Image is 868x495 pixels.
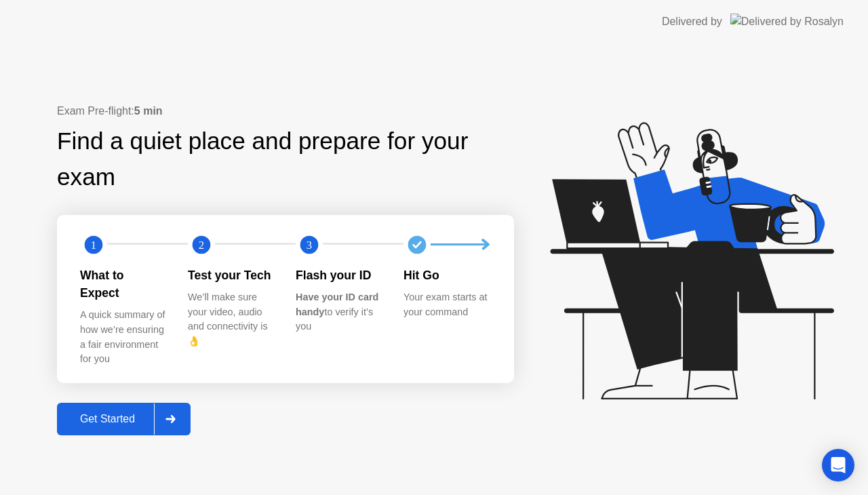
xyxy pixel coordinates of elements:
div: Flash your ID [296,266,382,284]
div: A quick summary of how we’re ensuring a fair environment for you [80,308,166,366]
b: 5 min [134,105,163,117]
b: Have your ID card handy [296,292,378,317]
div: Get Started [61,413,154,425]
div: We’ll make sure your video, audio and connectivity is 👌 [188,290,274,349]
div: Your exam starts at your command [403,290,490,319]
text: 3 [307,238,312,251]
button: Get Started [57,403,191,435]
div: Exam Pre-flight: [57,103,514,119]
div: Open Intercom Messenger [822,449,854,481]
div: Test your Tech [188,266,274,284]
div: Delivered by [662,14,722,30]
text: 2 [199,238,204,251]
text: 1 [91,238,96,251]
div: What to Expect [80,266,166,302]
div: to verify it’s you [296,290,382,334]
img: Delivered by Rosalyn [730,14,844,29]
div: Hit Go [403,266,490,284]
div: Find a quiet place and prepare for your exam [57,123,514,195]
